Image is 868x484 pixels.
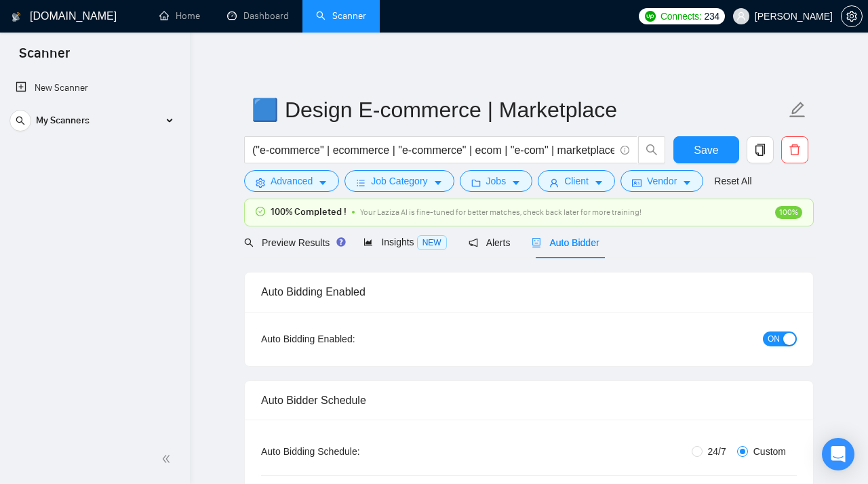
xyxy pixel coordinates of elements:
span: 24/7 [703,444,732,459]
span: Jobs [486,174,507,188]
span: NEW [417,235,447,250]
span: robot [532,238,541,247]
span: Insights [363,237,446,247]
span: idcard [632,178,642,188]
a: searchScanner [316,10,366,22]
span: area-chart [363,237,373,247]
span: user [549,178,559,188]
span: Preview Results [244,237,342,248]
span: ON [768,331,780,346]
button: copy [747,136,774,163]
button: settingAdvancedcaret-down [244,170,339,192]
span: My Scanners [36,107,90,134]
span: caret-down [594,178,604,188]
span: notification [469,238,478,247]
input: Scanner name... [252,93,786,127]
div: Open Intercom Messenger [822,438,854,470]
button: Save [673,136,739,163]
span: delete [782,144,808,156]
a: New Scanner [16,75,174,102]
button: idcardVendorcaret-down [620,170,703,192]
span: setting [842,11,862,22]
button: delete [781,136,808,163]
span: setting [256,178,265,188]
img: logo [12,6,21,28]
span: search [244,238,254,247]
span: search [10,116,31,125]
li: New Scanner [5,75,184,102]
span: copy [747,144,773,156]
div: Tooltip anchor [335,236,347,248]
a: homeHome [159,10,200,22]
li: My Scanners [5,107,184,140]
div: Auto Bidding Enabled: [261,331,439,346]
a: dashboardDashboard [227,10,289,22]
span: info-circle [620,146,629,155]
span: Custom [748,444,791,459]
span: 100% [775,206,802,219]
button: search [9,110,31,132]
button: folderJobscaret-down [460,170,533,192]
span: caret-down [318,178,328,188]
img: upwork-logo.png [645,11,656,22]
input: Search Freelance Jobs... [252,142,614,159]
span: 100% Completed ! [271,205,347,220]
a: setting [841,11,863,22]
span: caret-down [682,178,692,188]
button: userClientcaret-down [538,170,615,192]
span: Job Category [371,174,427,188]
span: Connects: [660,9,701,24]
div: Auto Bidding Enabled [261,273,797,311]
span: check-circle [256,207,265,216]
span: edit [789,101,806,119]
a: Reset All [714,174,751,188]
div: Auto Bidder Schedule [261,381,797,420]
span: user [736,12,746,21]
span: Advanced [271,174,313,188]
span: folder [471,178,481,188]
span: Alerts [469,237,511,248]
button: barsJob Categorycaret-down [344,170,454,192]
span: Client [564,174,589,188]
span: caret-down [433,178,443,188]
button: setting [841,5,863,27]
span: search [639,144,665,156]
div: Auto Bidding Schedule: [261,444,439,459]
span: Auto Bidder [532,237,599,248]
span: Vendor [647,174,677,188]
span: bars [356,178,366,188]
span: Save [694,142,718,159]
span: Scanner [8,43,81,72]
button: search [638,136,665,163]
span: caret-down [511,178,521,188]
span: Your Laziza AI is fine-tuned for better matches, check back later for more training! [360,207,642,217]
span: double-left [161,452,175,466]
span: 234 [704,9,719,24]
